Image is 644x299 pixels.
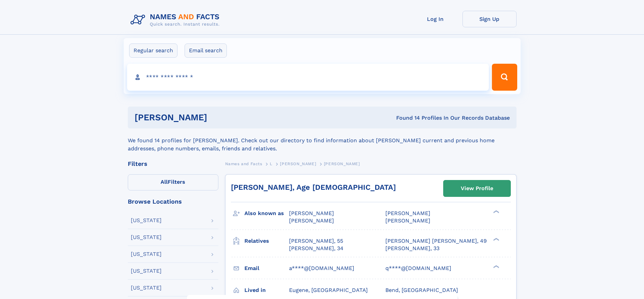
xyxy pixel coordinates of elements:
a: Log In [408,11,462,27]
span: L [270,161,272,166]
label: Email search [185,43,227,58]
h3: Lived in [244,285,289,296]
h3: Also known as [244,208,289,219]
span: [PERSON_NAME] [385,217,430,224]
div: ❯ [492,237,500,241]
span: Bend, [GEOGRAPHIC_DATA] [385,287,458,293]
div: Filters [128,161,218,167]
span: [PERSON_NAME] [289,210,334,216]
span: [PERSON_NAME] [280,161,316,166]
div: We found 14 profiles for [PERSON_NAME]. Check out our directory to find information about [PERSON... [128,128,517,153]
input: search input [127,64,489,91]
a: View Profile [444,180,510,197]
span: Eugene, [GEOGRAPHIC_DATA] [289,287,368,293]
span: [PERSON_NAME] [385,210,430,216]
a: [PERSON_NAME], 34 [289,245,343,252]
span: [PERSON_NAME] [289,217,334,224]
a: L [270,159,272,168]
span: All [161,179,168,185]
div: [US_STATE] [131,268,162,274]
div: ❯ [492,264,500,269]
a: [PERSON_NAME], 55 [289,237,343,245]
a: Sign Up [462,11,517,27]
div: [US_STATE] [131,285,162,291]
div: [US_STATE] [131,218,162,223]
a: Names and Facts [225,159,262,168]
a: [PERSON_NAME] [280,159,316,168]
label: Regular search [129,43,177,58]
div: View Profile [461,181,493,196]
h3: Email [244,263,289,274]
div: Browse Locations [128,199,218,205]
button: Search Button [492,64,517,91]
a: [PERSON_NAME], Age [DEMOGRAPHIC_DATA] [231,183,396,191]
a: [PERSON_NAME], 33 [385,245,439,252]
label: Filters [128,174,218,190]
a: [PERSON_NAME] [PERSON_NAME], 49 [385,237,487,245]
div: ❯ [492,210,500,214]
div: [US_STATE] [131,235,162,240]
h3: Relatives [244,235,289,247]
div: [US_STATE] [131,251,162,257]
span: [PERSON_NAME] [324,161,360,166]
h1: [PERSON_NAME] [135,113,302,122]
div: Found 14 Profiles In Our Records Database [302,114,510,122]
img: Logo Names and Facts [128,11,225,29]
